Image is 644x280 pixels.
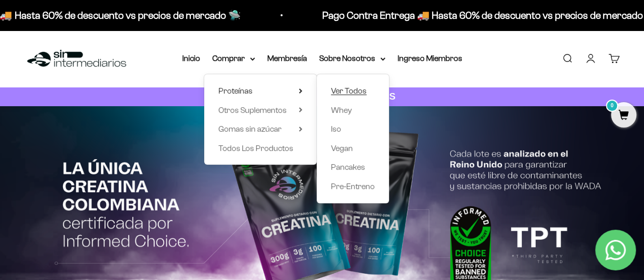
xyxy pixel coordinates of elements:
[606,100,618,112] mark: 0
[331,125,341,133] span: Iso
[331,84,375,98] a: Ver Todos
[218,144,293,152] span: Todos Los Productos
[331,180,375,193] a: Pre-Entreno
[218,84,302,98] summary: Proteínas
[218,86,253,95] span: Proteínas
[331,161,375,174] a: Pancakes
[182,54,200,63] a: Inicio
[331,122,375,136] a: Iso
[267,54,307,63] a: Membresía
[218,122,302,136] summary: Gomas sin azúcar
[218,142,302,155] a: Todos Los Productos
[331,86,367,95] span: Ver Todos
[218,125,282,133] span: Gomas sin azúcar
[331,182,375,191] span: Pre-Entreno
[212,52,255,65] summary: Comprar
[331,144,353,152] span: Vegan
[319,52,385,65] summary: Sobre Nosotros
[218,104,302,117] summary: Otros Suplementos
[331,106,352,114] span: Whey
[218,106,287,114] span: Otros Suplementos
[331,104,375,117] a: Whey
[331,142,375,155] a: Vegan
[398,54,462,63] a: Ingreso Miembros
[274,7,610,23] p: Pago Contra Entrega 🚚 Hasta 60% de descuento vs precios de mercado 🛸
[611,110,636,121] a: 0
[331,163,365,171] span: Pancakes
